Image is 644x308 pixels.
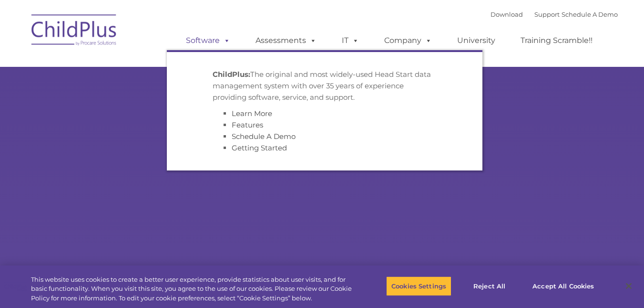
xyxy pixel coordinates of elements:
button: Accept All Cookies [527,276,599,296]
a: Company [375,31,441,50]
button: Close [618,276,639,297]
a: IT [332,31,368,50]
a: Training Scramble!! [511,31,602,50]
button: Reject All [460,276,519,296]
button: Cookies Settings [386,276,451,296]
p: The original and most widely-used Head Start data management system with over 35 years of experie... [213,69,437,103]
img: ChildPlus by Procare Solutions [27,8,122,55]
a: Schedule A Demo [232,132,296,141]
div: This website uses cookies to create a better user experience, provide statistics about user visit... [31,275,354,303]
font: | [491,11,618,18]
a: Getting Started [232,143,287,152]
strong: ChildPlus: [213,70,250,79]
a: Software [176,31,240,50]
a: Assessments [246,31,326,50]
a: Learn More [232,109,272,118]
a: Support [534,11,560,18]
a: Schedule A Demo [562,11,618,18]
a: University [448,31,505,50]
a: Features [232,120,263,129]
a: Download [491,11,523,18]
